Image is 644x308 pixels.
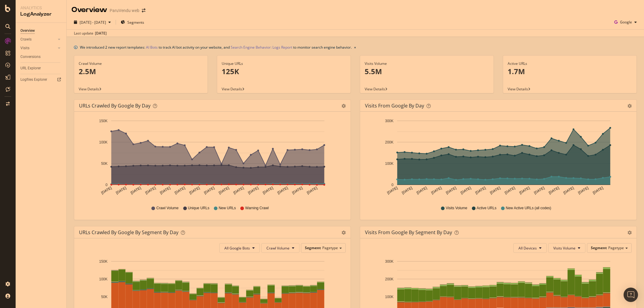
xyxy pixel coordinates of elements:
button: Segments [118,17,147,27]
text: [DATE] [203,186,215,195]
text: 200K [385,140,393,144]
a: Conversions [20,54,62,60]
text: [DATE] [189,186,201,195]
text: [DATE] [100,186,112,195]
text: 50K [101,295,108,299]
text: [DATE] [115,186,127,195]
span: Visits Volume [553,246,576,251]
div: Visits [20,45,29,51]
text: 100K [385,162,393,166]
svg: A chart. [365,116,632,200]
text: 150K [99,119,108,123]
button: [DATE] - [DATE] [71,17,113,27]
span: Segment [591,245,607,250]
text: 50K [101,162,108,166]
text: [DATE] [577,186,589,195]
text: [DATE] [144,186,156,195]
button: Google [612,17,639,27]
svg: A chart. [79,116,346,200]
span: View Details [222,86,242,92]
div: gear [627,104,632,108]
span: Visits Volume [446,206,467,211]
text: 0 [105,183,108,187]
div: Visits Volume [365,61,489,66]
button: All Google Bots [219,243,260,253]
span: Segments [127,20,144,25]
text: 100K [99,277,108,281]
span: All Google Bots [224,246,250,251]
span: Crawl Volume [266,246,290,251]
div: info banner [74,44,637,50]
a: Visits [20,45,56,51]
button: All Devices [513,243,547,253]
text: [DATE] [504,186,516,195]
span: All Devices [518,246,537,251]
div: Logfiles Explorer [20,77,47,83]
div: URLs Crawled by Google By Segment By Day [79,229,178,235]
div: Visits from Google by day [365,103,424,109]
p: 2.5M [79,66,203,77]
text: [DATE] [159,186,171,195]
span: New Active URLs (all codes) [506,206,551,211]
text: [DATE] [232,186,245,195]
span: Active URLs [477,206,497,211]
span: Pagetype [608,245,624,250]
div: gear [342,231,346,235]
span: Crawl Volume [156,206,178,211]
text: [DATE] [475,186,487,195]
span: View Details [508,86,528,92]
div: Open Intercom Messenger [624,288,638,302]
text: [DATE] [291,186,303,195]
text: [DATE] [247,186,259,195]
text: 150K [99,259,108,264]
span: New URLs [219,206,236,211]
p: 5.5M [365,66,489,77]
div: Active URLs [508,61,632,66]
div: URL Explorer [20,65,41,71]
a: Crawls [20,36,56,43]
button: Visits Volume [548,243,585,253]
span: [DATE] - [DATE] [80,20,106,25]
text: [DATE] [277,186,289,195]
a: AI Bots [146,44,158,50]
text: [DATE] [489,186,501,195]
text: [DATE] [548,186,560,195]
div: Crawls [20,36,32,43]
span: Unique URLs [188,206,209,211]
text: [DATE] [563,186,575,195]
span: View Details [79,86,99,92]
text: 100K [99,140,108,144]
text: 200K [385,277,393,281]
div: Conversions [20,54,41,60]
a: Overview [20,28,62,34]
span: Pagetype [322,245,338,250]
a: URL Explorer [20,65,62,71]
text: [DATE] [401,186,413,195]
text: [DATE] [262,186,274,195]
text: 0 [391,183,393,187]
text: [DATE] [445,186,457,195]
text: [DATE] [174,186,186,195]
div: Overview [71,5,107,15]
div: arrow-right-arrow-left [142,8,145,13]
text: [DATE] [130,186,142,195]
div: We introduced 2 new report templates: to track AI bot activity on your website, and to monitor se... [80,44,352,50]
text: 300K [385,119,393,123]
text: [DATE] [430,186,442,195]
p: 125K [222,66,346,77]
text: [DATE] [306,186,318,195]
span: View Details [365,86,385,92]
span: Segment [305,245,321,250]
div: [DATE] [95,31,107,36]
div: Analytics [20,5,62,11]
a: Logfiles Explorer [20,77,62,83]
div: URLs Crawled by Google by day [79,103,150,109]
a: Search Engine Behavior: Logs Report [231,44,292,50]
button: Crawl Volume [261,243,299,253]
text: [DATE] [218,186,230,195]
text: 300K [385,259,393,264]
div: Crawl Volume [79,61,203,66]
text: [DATE] [592,186,604,195]
div: Last update [74,31,107,36]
